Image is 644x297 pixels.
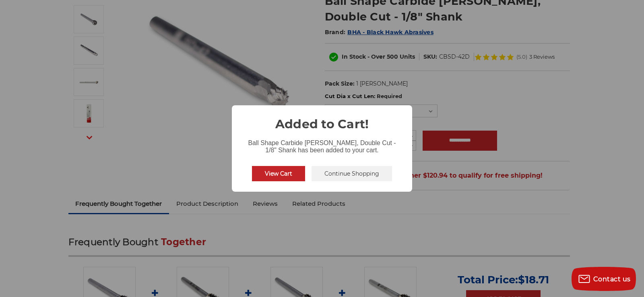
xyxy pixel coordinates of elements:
[593,275,631,283] span: Contact us
[232,105,412,133] h2: Added to Cart!
[572,267,636,291] button: Contact us
[312,166,392,181] button: Continue Shopping
[252,166,305,181] button: View Cart
[232,133,412,156] div: Ball Shape Carbide [PERSON_NAME], Double Cut - 1/8" Shank has been added to your cart.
